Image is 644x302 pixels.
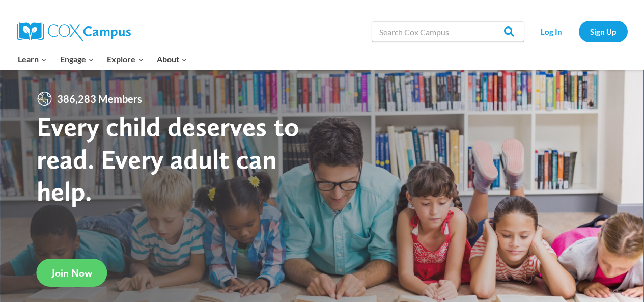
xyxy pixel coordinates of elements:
[52,267,92,279] span: Join Now
[157,52,187,66] span: About
[60,52,94,66] span: Engage
[579,21,628,42] a: Sign Up
[372,21,524,42] input: Search Cox Campus
[529,21,574,42] a: Log In
[37,110,299,207] strong: Every child deserves to read. Every adult can help.
[53,91,146,107] span: 386,283 Members
[18,52,47,66] span: Learn
[107,52,144,66] span: Explore
[37,259,107,287] a: Join Now
[529,21,628,42] nav: Secondary Navigation
[12,48,194,70] nav: Primary Navigation
[17,22,131,41] img: Cox Campus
